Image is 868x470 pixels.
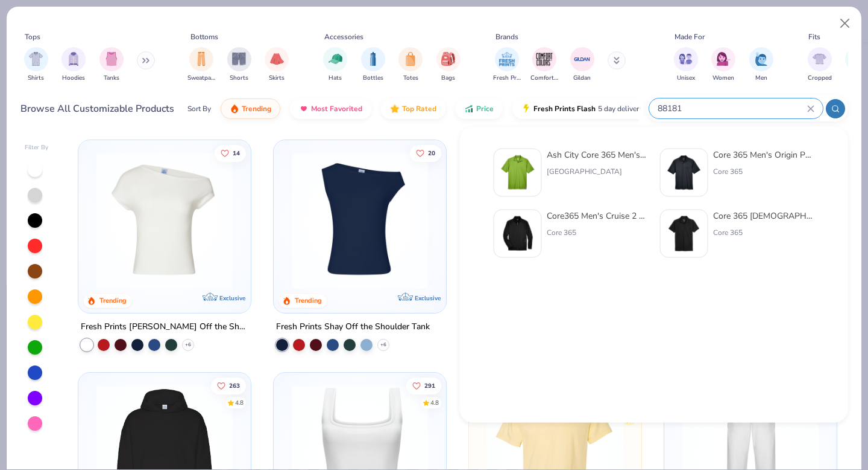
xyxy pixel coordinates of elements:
img: Shirts Image [29,52,43,66]
button: filter button [361,47,385,83]
span: Fresh Prints [493,74,521,83]
div: Core 365 [DEMOGRAPHIC_DATA]' Origin Performance Piqué Polo [713,210,814,222]
div: Fresh Prints Shay Off the Shoulder Tank [276,320,430,335]
img: Women Image [717,52,731,66]
div: filter for Men [749,47,773,83]
div: Core 365 [713,227,814,238]
img: 8b42900c-24f1-4210-b8ed-dada033f79f9 [665,215,703,253]
button: filter button [570,47,594,83]
div: Tops [25,31,40,42]
button: filter button [398,47,423,83]
img: most_fav.gif [299,104,309,114]
div: Core 365 [713,166,814,177]
div: filter for Hoodies [61,47,86,83]
div: Browse All Customizable Products [20,101,174,116]
span: + 6 [185,341,191,349]
button: Price [455,98,503,119]
span: + 6 [380,341,386,349]
div: filter for Skirts [265,47,289,83]
img: Totes Image [404,52,417,66]
div: filter for Bottles [361,47,385,83]
span: Unisex [677,74,695,83]
img: Hoodies Image [67,52,80,66]
button: filter button [674,47,698,83]
span: Men [755,74,767,83]
div: Core 365 [547,227,648,238]
input: Try "T-Shirt" [656,101,807,115]
img: Cropped Image [813,52,826,66]
img: 5716b33b-ee27-473a-ad8a-9b8687048459 [286,152,434,289]
div: filter for Shorts [227,47,251,83]
img: Shorts Image [232,52,246,66]
span: Exclusive [415,294,441,302]
div: filter for Women [711,47,735,83]
div: Core 365 Men's Origin Performance Piqué Polo with Pocket [713,149,814,161]
img: 495b4db9-0d09-4691-b811-c1716cbd6521 [665,154,703,192]
button: filter button [711,47,735,83]
button: Fresh Prints Flash5 day delivery [512,98,652,119]
div: filter for Shirts [24,47,48,83]
div: Sort By [187,103,211,114]
img: Skirts Image [270,52,284,66]
button: filter button [323,47,347,83]
img: Fresh Prints Image [498,50,516,68]
button: Trending [221,98,280,119]
button: filter button [187,47,215,83]
div: Brands [495,31,518,42]
span: Hoodies [62,74,85,83]
img: Comfort Colors Image [535,50,553,68]
button: filter button [530,47,558,83]
img: trending.gif [230,104,239,114]
img: Gildan Image [573,50,591,68]
button: Like [215,144,247,161]
span: Exclusive [219,294,245,302]
img: a1c94bf0-cbc2-4c5c-96ec-cab3b8502a7f [90,152,239,289]
div: Bottoms [190,31,218,42]
span: Totes [403,74,418,83]
div: Fits [808,31,820,42]
img: 15f50134-7525-440b-88b9-3eee8cb7d2ab [499,215,536,253]
img: Bags Image [441,52,454,66]
img: f88b4525-db71-4f50-9564-db751080fd06 [499,154,536,192]
div: Ash City Core 365 Men's Origin Performance Pique Polo [547,149,648,161]
span: Skirts [269,74,285,83]
div: Accessories [324,31,363,42]
button: filter button [749,47,773,83]
span: Comfort Colors [530,74,558,83]
div: filter for Unisex [674,47,698,83]
div: 4.8 [430,398,439,407]
span: Sweatpants [187,74,215,83]
button: Close [834,12,857,35]
button: filter button [493,47,521,83]
img: Tanks Image [105,52,118,66]
span: Gildan [573,74,591,83]
div: filter for Bags [436,47,461,83]
img: Bottles Image [366,52,380,66]
span: Fresh Prints Flash [533,104,596,114]
span: Tanks [104,74,119,83]
img: Men Image [755,52,768,66]
div: filter for Comfort Colors [530,47,558,83]
span: Top Rated [402,104,436,114]
span: 263 [230,382,241,388]
div: Fresh Prints [PERSON_NAME] Off the Shoulder Top [81,320,248,335]
div: filter for Cropped [808,47,832,83]
div: filter for Totes [398,47,423,83]
button: filter button [227,47,251,83]
button: Most Favorited [290,98,371,119]
div: filter for Fresh Prints [493,47,521,83]
button: filter button [436,47,461,83]
span: 291 [424,382,435,388]
button: Like [212,377,247,394]
span: Price [476,104,494,114]
span: Most Favorited [311,104,362,114]
div: filter for Sweatpants [187,47,215,83]
button: filter button [265,47,289,83]
div: [GEOGRAPHIC_DATA] [547,166,648,177]
div: Made For [675,31,705,42]
span: 20 [428,150,435,156]
img: Hats Image [329,52,342,66]
img: Unisex Image [679,52,693,66]
span: Bottles [363,74,383,83]
div: filter for Hats [323,47,347,83]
